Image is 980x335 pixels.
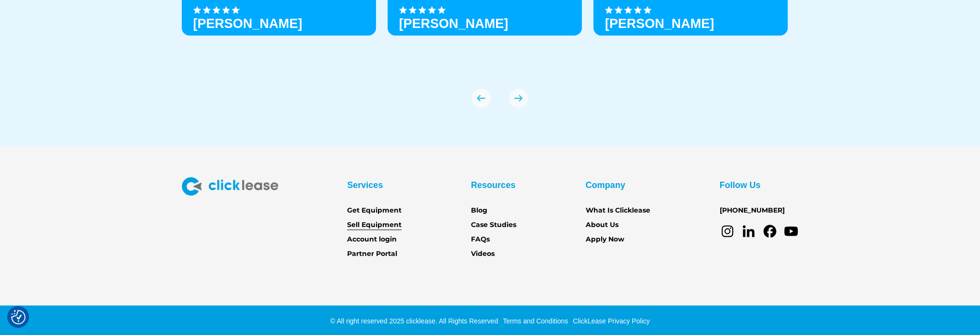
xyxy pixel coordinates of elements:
div: next slide [509,89,528,108]
a: Apply Now [586,234,624,245]
img: Black star icon [615,6,622,14]
a: Partner Portal [347,249,397,259]
img: Black star icon [203,6,211,14]
img: Black star icon [193,6,201,14]
strong: [PERSON_NAME] [399,16,509,31]
div: Follow Us [720,177,761,193]
a: Blog [471,205,487,216]
img: Black star icon [438,6,445,14]
img: arrow Icon [509,89,528,108]
img: Clicklease logo [182,177,278,196]
img: Black star icon [634,6,642,14]
a: Get Equipment [347,205,402,216]
a: Videos [471,249,495,259]
a: About Us [586,220,618,230]
h3: [PERSON_NAME] [193,16,303,31]
div: Services [347,177,383,193]
img: Black star icon [399,6,407,14]
img: Black star icon [222,6,230,14]
img: Black star icon [232,6,240,14]
a: Case Studies [471,220,516,230]
a: What Is Clicklease [586,205,650,216]
img: Black star icon [409,6,416,14]
img: Revisit consent button [11,310,26,324]
div: Resources [471,177,515,193]
div: Company [586,177,625,193]
div: © All right reserved 2025 clicklease. All Rights Reserved [330,316,498,326]
h3: [PERSON_NAME] [605,16,714,31]
a: [PHONE_NUMBER] [720,205,785,216]
img: arrow Icon [471,89,491,108]
img: Black star icon [428,6,436,14]
img: Black star icon [624,6,632,14]
img: Black star icon [605,6,613,14]
a: Account login [347,234,397,245]
a: Terms and Conditions [500,317,568,325]
button: Consent Preferences [11,310,26,324]
div: previous slide [471,89,491,108]
img: Black star icon [644,6,651,14]
img: Black star icon [418,6,426,14]
a: FAQs [471,234,490,245]
a: ClickLease Privacy Policy [570,317,650,325]
a: Sell Equipment [347,220,402,230]
img: Black star icon [213,6,220,14]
